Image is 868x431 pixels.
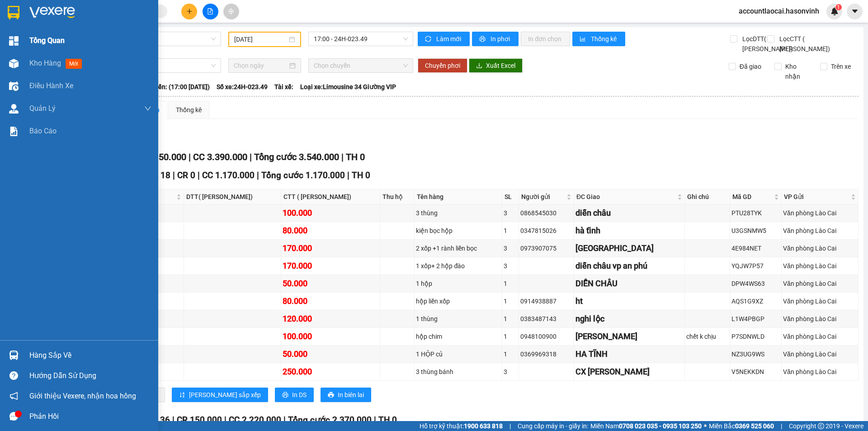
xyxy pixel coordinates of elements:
[184,189,281,204] th: DTT( [PERSON_NAME])
[504,314,517,324] div: 1
[783,296,857,306] div: Văn phòng Lào Cai
[486,61,515,71] span: Xuất Excel
[261,170,345,180] span: Tổng cước 1.170.000
[783,367,857,377] div: Văn phòng Lào Cai
[418,58,467,73] button: Chuyển phơi
[731,279,780,289] div: DPW4WS63
[736,62,765,71] span: Đã giao
[782,310,859,328] td: Văn phòng Lào Cai
[172,415,175,425] span: |
[9,59,19,68] img: warehouse-icon
[234,61,288,71] input: Chọn ngày
[29,410,151,423] div: Phản hồi
[176,105,202,115] div: Thống kê
[504,243,517,253] div: 3
[782,62,813,81] span: Kho nhận
[29,390,136,402] span: Giới thiệu Vexere, nhận hoa hồng
[177,415,222,425] span: CR 150.000
[9,350,19,360] img: warehouse-icon
[730,310,782,328] td: L1W4PBGP
[730,293,782,310] td: AQS1G9XZ
[576,365,683,378] div: CX [PERSON_NAME]
[731,367,780,377] div: V5NEKKDN
[518,421,588,431] span: Cung cấp máy in - giấy in:
[730,363,782,381] td: V5NEKKDN
[576,224,683,237] div: hà tĩnh
[735,422,774,430] strong: 0369 525 060
[425,36,433,43] span: sync
[321,388,371,402] button: printerIn biên lai
[29,349,151,362] div: Hàng sắp về
[47,52,167,115] h1: Giao dọc đường
[314,59,408,72] span: Chọn chuyến
[590,421,702,431] span: Miền Nam
[283,313,378,325] div: 120.000
[281,189,380,204] th: CTT ( [PERSON_NAME])
[782,293,859,310] td: Văn phòng Lào Cai
[416,226,500,236] div: kiện bọc hộp
[338,390,364,400] span: In biên lai
[576,242,683,255] div: [GEOGRAPHIC_DATA]
[520,208,573,218] div: 0868545030
[782,257,859,275] td: Văn phòng Lào Cai
[283,207,378,219] div: 100.000
[835,4,842,10] sup: 1
[416,367,500,377] div: 3 thùng bánh
[198,170,200,180] span: |
[521,192,565,202] span: Người gửi
[704,424,707,428] span: ⚪️
[782,328,859,346] td: Văn phòng Lào Cai
[782,240,859,257] td: Văn phòng Lào Cai
[730,275,782,293] td: DPW4WS63
[416,296,500,306] div: hộp liền xốp
[148,170,170,180] span: SL 18
[228,8,234,14] span: aim
[782,275,859,293] td: Văn phòng Lào Cai
[576,330,683,343] div: [PERSON_NAME]
[685,189,730,204] th: Ghi chú
[416,243,500,253] div: 2 xốp +1 rành liền bọc
[224,415,226,425] span: |
[783,349,857,359] div: Văn phòng Lào Cai
[509,421,511,431] span: |
[148,415,170,425] span: SL 36
[416,261,500,271] div: 1 xốp+ 2 hộp đào
[572,32,625,46] button: bar-chartThống kê
[739,34,794,54] span: Lọc DTT( [PERSON_NAME])
[257,170,259,180] span: |
[731,349,780,359] div: NZ3UG9WS
[731,332,780,341] div: P7SDNWLD
[314,32,408,46] span: 17:00 - 24H-023.49
[346,152,365,162] span: TH 0
[476,62,482,70] span: download
[283,260,378,272] div: 170.000
[207,8,213,14] span: file-add
[436,34,462,44] span: Làm mới
[521,32,570,46] button: In đơn chọn
[783,208,857,218] div: Văn phòng Lào Cai
[818,423,824,429] span: copyright
[830,7,839,15] img: icon-new-feature
[283,348,378,360] div: 50.000
[140,152,186,162] span: CR 150.000
[730,204,782,222] td: PTU28TYK
[416,279,500,289] div: 1 hộp
[783,226,857,236] div: Văn phòng Lào Cai
[731,243,780,253] div: 4E984NET
[378,415,397,425] span: TH 0
[283,365,378,378] div: 250.000
[851,7,859,15] span: caret-down
[782,222,859,240] td: Văn phòng Lào Cai
[8,6,19,19] img: logo-vxr
[202,170,255,180] span: CC 1.170.000
[782,204,859,222] td: Văn phòng Lào Cai
[847,4,863,19] button: caret-down
[121,7,218,22] b: [DOMAIN_NAME]
[5,52,73,67] h2: RALQRY4I
[274,82,293,92] span: Tài xế:
[223,4,239,19] button: aim
[288,415,372,425] span: Tổng cước 2.370.000
[520,226,573,236] div: 0347815026
[504,279,517,289] div: 1
[144,82,210,92] span: Chuyến: (17:00 [DATE])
